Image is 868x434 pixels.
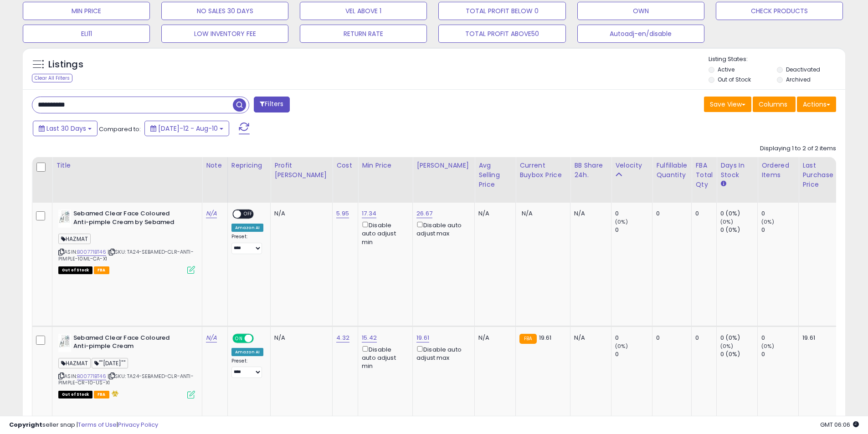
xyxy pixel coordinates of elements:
a: Terms of Use [78,420,117,429]
div: FBA Total Qty [695,161,713,189]
span: HAZMAT [58,358,91,368]
div: 0 (0%) [720,350,757,358]
div: 0 [656,209,684,218]
button: MIN PRICE [23,2,150,20]
small: (0%) [761,342,774,350]
button: ELI11 [23,25,150,43]
span: [DATE]-12 - Aug-10 [158,124,218,133]
small: FBA [519,334,536,344]
div: N/A [478,209,508,218]
a: N/A [206,333,217,342]
button: Filters [254,97,289,112]
small: (0%) [720,342,733,350]
small: (0%) [720,218,733,225]
p: Listing States: [709,55,845,64]
a: 5.95 [336,209,349,218]
a: B00771BT46 [77,248,106,256]
button: Autoadj-en/disable [577,25,704,43]
span: 19.61 [539,333,552,342]
div: N/A [478,334,508,342]
button: CHECK PRODUCTS [716,2,843,20]
div: Displaying 1 to 2 of 2 items [760,144,836,153]
button: Columns [753,97,796,112]
span: ""[DATE]"" [92,358,128,368]
div: Last Purchase Price [802,161,836,189]
span: | SKU: TA24-SEBAMED-CLR-ANTI-PIMPLE-CR-10-US-X1 [58,373,194,386]
div: 0 (0%) [720,226,757,234]
div: 0 [695,334,709,342]
div: Avg Selling Price [478,161,512,189]
a: 4.32 [336,333,349,342]
div: Repricing [231,161,267,170]
button: Save View [704,97,751,112]
div: Min Price [362,161,409,170]
div: Disable auto adjust max [416,220,467,238]
div: Ordered Items [761,161,795,180]
button: NO SALES 30 DAYS [161,2,288,20]
i: hazardous material [109,390,119,397]
div: 0 [761,350,798,358]
span: Last 30 Days [46,124,86,133]
label: Out of Stock [718,76,751,83]
label: Deactivated [786,66,820,73]
div: BB Share 24h. [574,161,607,180]
div: 0 [615,209,652,218]
a: Privacy Policy [118,420,158,429]
button: RETURN RATE [300,25,427,43]
span: FBA [94,391,109,398]
a: N/A [206,209,217,218]
img: 31PeneBTgWL._SL40_.jpg [58,209,71,228]
strong: Copyright [9,420,42,429]
div: 0 (0%) [720,209,757,218]
div: Current Buybox Price [519,161,566,180]
span: N/A [522,209,533,218]
h5: Listings [48,58,83,71]
b: Sebamed Clear Face Coloured Anti-pimple Cream by Sebamed [73,209,184,229]
div: seller snap | | [9,421,158,429]
span: All listings that are currently out of stock and unavailable for purchase on Amazon [58,266,92,274]
button: Last 30 Days [33,121,98,136]
button: VEL ABOVE 1 [300,2,427,20]
div: N/A [274,334,325,342]
small: (0%) [761,218,774,225]
button: TOTAL PROFIT ABOVE50 [438,25,565,43]
div: Amazon AI [231,348,263,356]
span: Compared to: [99,125,141,133]
div: N/A [574,209,604,218]
div: 0 [761,209,798,218]
span: FBA [94,266,109,274]
div: Cost [336,161,354,170]
a: 19.61 [416,333,429,342]
span: ON [233,334,245,342]
div: 0 [615,226,652,234]
label: Active [718,66,734,73]
div: 0 [615,350,652,358]
span: OFF [252,334,267,342]
div: 0 [695,209,709,218]
label: Archived [786,76,811,83]
div: 0 [761,226,798,234]
button: TOTAL PROFIT BELOW 0 [438,2,565,20]
span: All listings that are currently out of stock and unavailable for purchase on Amazon [58,391,92,398]
small: (0%) [615,218,628,225]
div: N/A [574,334,604,342]
a: 17.34 [362,209,376,218]
div: ASIN: [58,334,195,398]
a: 26.67 [416,209,432,218]
div: ASIN: [58,209,195,273]
div: 19.61 [802,334,832,342]
span: Columns [759,100,787,109]
div: Disable auto adjust min [362,220,406,246]
div: Note [206,161,224,170]
span: | SKU: TA24-SEBAMED-CLR-ANTI-PIMPLE-10ML-CA-X1 [58,248,194,262]
div: N/A [274,209,325,218]
div: [PERSON_NAME] [416,161,471,170]
div: Velocity [615,161,648,170]
div: Preset: [231,234,263,254]
button: [DATE]-12 - Aug-10 [144,121,229,136]
a: B00771BT46 [77,373,106,380]
div: Days In Stock [720,161,754,180]
button: Actions [797,97,836,112]
div: Disable auto adjust min [362,344,406,371]
div: 0 [656,334,684,342]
